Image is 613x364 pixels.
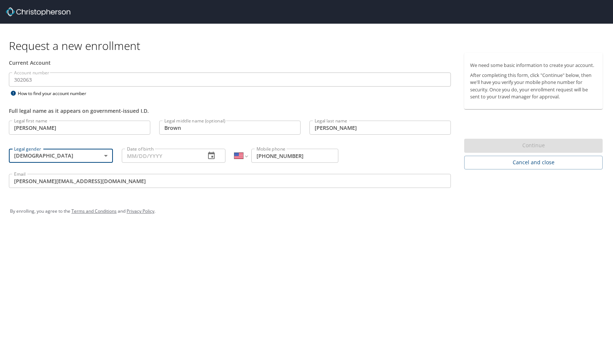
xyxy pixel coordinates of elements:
[9,38,609,53] h1: Request a new enrollment
[470,62,597,69] p: We need some basic information to create your account.
[9,149,113,163] div: [DEMOGRAPHIC_DATA]
[71,208,117,214] a: Terms and Conditions
[251,149,338,163] input: Enter phone number
[464,156,603,169] button: Cancel and close
[122,149,200,163] input: MM/DD/YYYY
[9,89,101,98] div: How to find your account number
[9,59,451,67] div: Current Account
[6,7,70,16] img: cbt logo
[127,208,154,214] a: Privacy Policy
[470,158,597,167] span: Cancel and close
[9,107,451,115] div: Full legal name as it appears on government-issued I.D.
[470,72,597,100] p: After completing this form, click "Continue" below, then we'll have you verify your mobile phone ...
[10,202,603,220] div: By enrolling, you agree to the and .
